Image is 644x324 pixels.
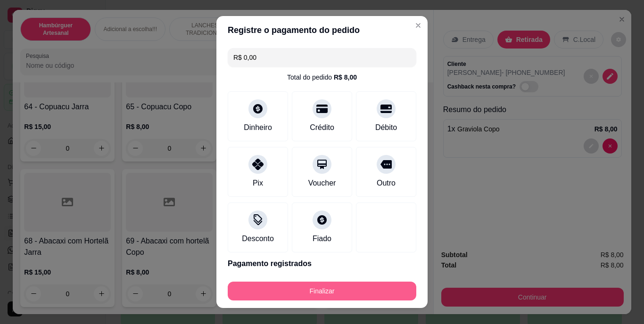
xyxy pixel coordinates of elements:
[313,233,331,244] div: Fiado
[253,178,263,189] div: Pix
[216,16,428,44] header: Registre o pagamento do pedido
[308,178,336,189] div: Voucher
[375,122,397,133] div: Débito
[244,122,272,133] div: Dinheiro
[228,282,416,300] button: Finalizar
[233,48,411,67] input: Ex.: hambúrguer de cordeiro
[242,233,274,244] div: Desconto
[377,178,396,189] div: Outro
[228,258,416,269] p: Pagamento registrados
[287,73,357,82] div: Total do pedido
[411,18,426,33] button: Close
[310,122,334,133] div: Crédito
[334,73,357,82] div: R$ 8,00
